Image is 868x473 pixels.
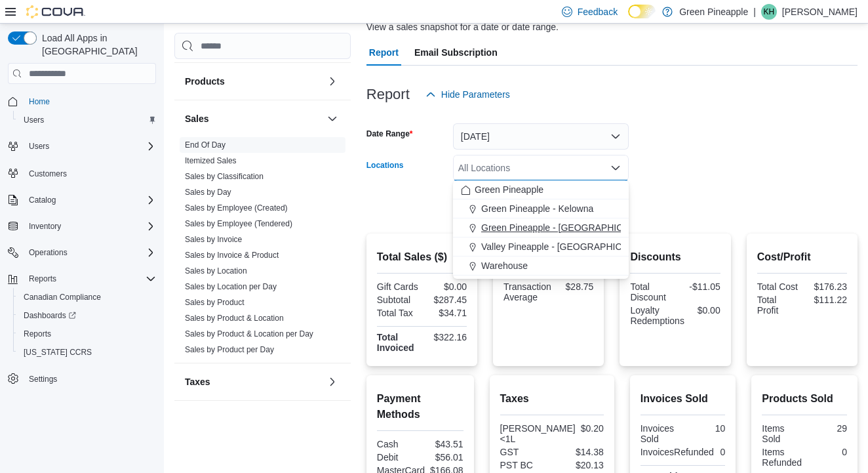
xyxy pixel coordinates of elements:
div: Subtotal [377,295,420,305]
div: View a sales snapshot for a date or date range. [366,20,559,34]
span: Report [369,39,399,66]
button: Reports [13,325,161,343]
h2: Discounts [630,249,720,265]
h3: Report [366,87,410,102]
div: Karin Hamm [761,4,777,20]
div: $176.23 [804,281,847,292]
span: Green Pineapple - Kelowna [481,202,593,215]
h2: Products Sold [762,391,847,407]
a: Itemized Sales [185,156,237,165]
button: Reports [3,270,161,288]
a: Sales by Classification [185,172,264,181]
a: Customers [24,166,72,182]
span: Operations [24,245,156,260]
button: Operations [3,243,161,262]
button: Users [13,111,161,129]
button: Inventory [24,218,66,234]
div: 0 [807,447,847,457]
a: Sales by Product per Day [185,345,274,354]
div: Gift Cards [377,281,420,292]
button: Products [325,73,340,89]
a: Sales by Employee (Created) [185,203,288,213]
button: Home [3,92,161,111]
div: Total Tax [377,308,420,318]
span: KH [764,4,775,20]
div: Total Cost [757,281,800,292]
button: Customers [3,163,161,182]
div: Items Sold [762,423,802,444]
div: Items Refunded [762,447,802,468]
button: Inventory [3,217,161,236]
div: $0.00 [424,281,467,292]
button: Hide Parameters [420,81,515,108]
div: Total Profit [757,295,800,316]
span: Hide Parameters [441,88,510,101]
span: [US_STATE] CCRS [24,347,92,358]
span: Inventory [29,221,61,232]
span: Inventory [24,218,156,234]
div: Sales [174,137,351,363]
img: Cova [26,5,85,18]
div: InvoicesRefunded [641,447,714,457]
span: Settings [29,374,57,384]
span: Users [24,115,44,125]
a: Sales by Product & Location [185,314,284,323]
div: $34.71 [424,308,467,318]
div: GST [500,447,549,457]
span: Users [24,138,156,154]
span: Catalog [24,192,156,208]
button: Green Pineapple [453,180,629,199]
a: Users [18,112,49,128]
a: Settings [24,371,62,387]
button: Canadian Compliance [13,288,161,306]
button: Sales [185,112,322,125]
h2: Taxes [500,391,604,407]
span: Reports [24,271,156,287]
div: $43.51 [423,439,464,449]
span: Reports [24,329,51,339]
div: Transaction Average [503,281,551,302]
span: Load All Apps in [GEOGRAPHIC_DATA] [37,31,156,58]
div: $287.45 [424,295,467,305]
span: Warehouse [481,259,528,272]
a: Reports [18,326,56,342]
a: Sales by Employee (Tendered) [185,219,292,228]
a: Sales by Invoice [185,235,242,244]
button: Warehouse [453,257,629,276]
span: Dashboards [24,310,76,321]
span: Users [29,141,49,152]
h2: Cost/Profit [757,249,847,265]
button: Users [24,138,54,154]
span: Reports [29,274,56,284]
div: Debit [377,452,418,463]
span: Feedback [578,5,618,18]
div: -$11.05 [678,281,720,292]
span: Email Subscription [414,39,498,66]
button: Green Pineapple - Kelowna [453,199,629,218]
span: Dark Mode [628,18,629,19]
button: [US_STATE] CCRS [13,343,161,361]
span: Home [24,93,156,110]
div: Choose from the following options [453,180,629,276]
button: Green Pineapple - [GEOGRAPHIC_DATA] [453,218,629,237]
label: Locations [366,160,404,171]
h3: Sales [185,112,209,125]
input: Dark Mode [628,5,656,18]
button: Catalog [24,192,61,208]
button: Users [3,137,161,155]
span: Customers [24,165,156,181]
button: Products [185,75,322,88]
div: $20.13 [555,460,604,470]
div: $322.16 [424,332,467,342]
a: Canadian Compliance [18,289,106,305]
a: Sales by Invoice & Product [185,251,279,260]
h3: Products [185,75,225,88]
span: Canadian Compliance [18,289,156,305]
p: | [753,4,756,20]
h2: Total Sales ($) [377,249,467,265]
a: Sales by Product [185,298,245,307]
h2: Invoices Sold [641,391,726,407]
button: Close list of options [610,163,621,173]
button: Reports [24,271,62,287]
a: Sales by Day [185,188,231,197]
